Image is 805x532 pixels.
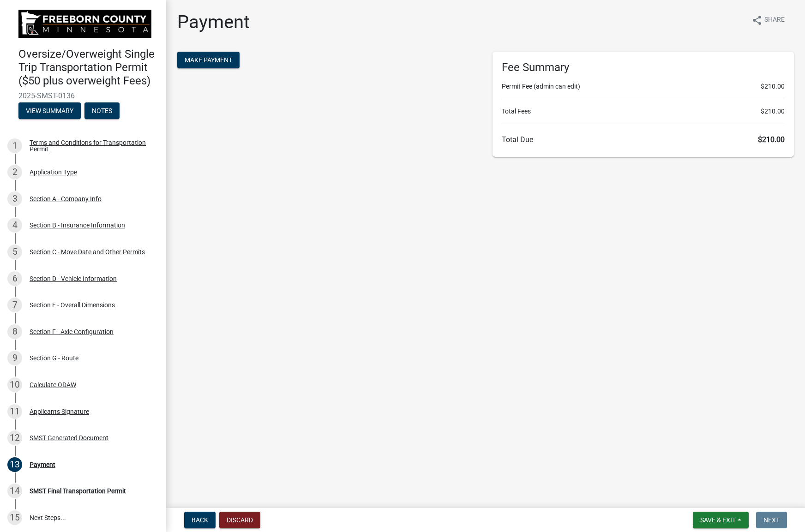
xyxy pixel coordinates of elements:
[18,91,148,100] span: 2025-SMST-0136
[30,302,115,308] div: Section E - Overall Dimensions
[7,404,22,419] div: 11
[7,138,22,153] div: 1
[30,408,89,415] div: Applicants Signature
[502,82,785,91] li: Permit Fee (admin can edit)
[18,10,151,38] img: Freeborn County, Minnesota
[761,82,785,91] span: $210.00
[30,139,151,152] div: Terms and Conditions for Transportation Permit
[764,15,785,26] span: Share
[744,11,792,29] button: shareShare
[30,355,78,361] div: Section G - Route
[502,107,785,116] li: Total Fees
[7,351,22,365] div: 9
[30,249,145,255] div: Section C - Move Date and Other Permits
[7,510,22,525] div: 15
[763,516,780,524] span: Next
[184,512,216,528] button: Back
[192,516,208,524] span: Back
[7,165,22,179] div: 2
[18,48,159,87] h4: Oversize/Overweight Single Trip Transportation Permit ($50 plus overweight Fees)
[502,61,785,74] h6: Fee Summary
[756,512,787,528] button: Next
[693,512,749,528] button: Save & Exit
[219,512,260,528] button: Discard
[30,382,76,388] div: Calculate ODAW
[751,15,763,26] i: share
[84,108,120,115] wm-modal-confirm: Notes
[30,435,108,441] div: SMST Generated Document
[7,218,22,233] div: 4
[18,102,81,119] button: View Summary
[30,461,55,468] div: Payment
[185,56,232,64] span: Make Payment
[30,329,114,335] div: Section F - Axle Configuration
[700,516,736,524] span: Save & Exit
[7,245,22,259] div: 5
[7,191,22,206] div: 3
[177,11,250,33] h1: Payment
[7,484,22,498] div: 14
[7,298,22,312] div: 7
[7,324,22,339] div: 8
[502,135,785,144] h6: Total Due
[84,102,120,119] button: Notes
[7,430,22,445] div: 12
[7,457,22,472] div: 13
[177,52,240,68] button: Make Payment
[761,107,785,116] span: $210.00
[30,488,126,494] div: SMST Final Transportation Permit
[18,108,81,115] wm-modal-confirm: Summary
[30,222,125,228] div: Section B - Insurance Information
[30,275,117,282] div: Section D - Vehicle Information
[30,196,102,202] div: Section A - Company Info
[7,377,22,392] div: 10
[30,169,77,175] div: Application Type
[7,271,22,286] div: 6
[758,135,785,144] span: $210.00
